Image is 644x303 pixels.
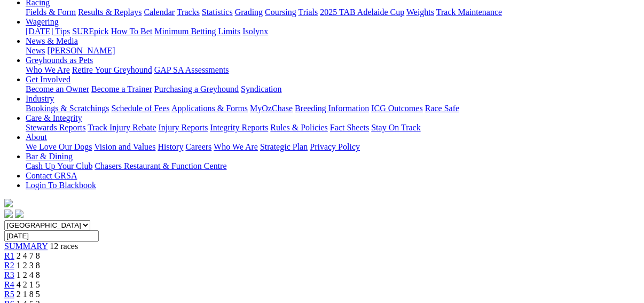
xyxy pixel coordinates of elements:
[26,123,85,132] a: Stewards Reports
[4,290,14,299] a: R5
[265,7,296,17] a: Coursing
[144,7,175,17] a: Calendar
[235,7,263,17] a: Grading
[425,104,459,113] a: Race Safe
[295,104,369,113] a: Breeding Information
[4,280,14,289] a: R4
[78,7,142,17] a: Results & Replays
[47,46,115,55] a: [PERSON_NAME]
[26,17,59,26] a: Wagering
[26,142,640,152] div: About
[4,251,14,260] a: R1
[26,133,47,142] a: About
[4,242,48,251] a: SUMMARY
[4,209,13,218] img: facebook.svg
[26,104,640,113] div: Industry
[26,46,45,55] a: News
[250,104,293,113] a: MyOzChase
[26,181,96,190] a: Login To Blackbook
[436,7,502,17] a: Track Maintenance
[26,27,640,36] div: Wagering
[406,7,434,17] a: Weights
[210,123,268,132] a: Integrity Reports
[26,65,70,74] a: Who We Are
[158,142,183,151] a: History
[214,142,258,151] a: Who We Are
[26,142,92,151] a: We Love Our Dogs
[320,7,404,17] a: 2025 TAB Adelaide Cup
[26,171,77,180] a: Contact GRSA
[50,242,78,251] span: 12 races
[241,84,281,94] a: Syndication
[111,104,169,113] a: Schedule of Fees
[17,280,40,289] span: 4 2 1 5
[17,261,40,270] span: 1 2 3 8
[26,36,78,45] a: News & Media
[4,199,13,207] img: logo-grsa-white.png
[72,65,152,74] a: Retire Your Greyhound
[26,113,82,122] a: Care & Integrity
[94,142,155,151] a: Vision and Values
[298,7,318,17] a: Trials
[15,209,23,218] img: twitter.svg
[202,7,233,17] a: Statistics
[371,104,422,113] a: ICG Outcomes
[95,161,226,170] a: Chasers Restaurant & Function Centre
[111,27,153,36] a: How To Bet
[171,104,248,113] a: Applications & Forms
[154,27,240,36] a: Minimum Betting Limits
[26,152,73,161] a: Bar & Dining
[371,123,420,132] a: Stay On Track
[26,94,54,103] a: Industry
[26,123,640,133] div: Care & Integrity
[17,270,40,279] span: 1 2 4 8
[26,7,640,17] div: Racing
[185,142,211,151] a: Careers
[4,230,99,242] input: Select date
[26,161,640,171] div: Bar & Dining
[154,84,239,94] a: Purchasing a Greyhound
[242,27,268,36] a: Isolynx
[154,65,229,74] a: GAP SA Assessments
[26,46,640,56] div: News & Media
[4,261,14,270] a: R2
[26,56,93,65] a: Greyhounds as Pets
[17,251,40,260] span: 2 4 7 8
[26,84,640,94] div: Get Involved
[26,161,92,170] a: Cash Up Your Club
[330,123,369,132] a: Fact Sheets
[26,7,76,17] a: Fields & Form
[26,104,109,113] a: Bookings & Scratchings
[4,270,14,279] a: R3
[26,84,89,94] a: Become an Owner
[260,142,308,151] a: Strategic Plan
[72,27,108,36] a: SUREpick
[17,290,40,299] span: 2 1 8 5
[310,142,360,151] a: Privacy Policy
[88,123,156,132] a: Track Injury Rebate
[26,75,70,84] a: Get Involved
[26,65,640,75] div: Greyhounds as Pets
[270,123,328,132] a: Rules & Policies
[177,7,200,17] a: Tracks
[158,123,208,132] a: Injury Reports
[26,27,70,36] a: [DATE] Tips
[91,84,152,94] a: Become a Trainer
